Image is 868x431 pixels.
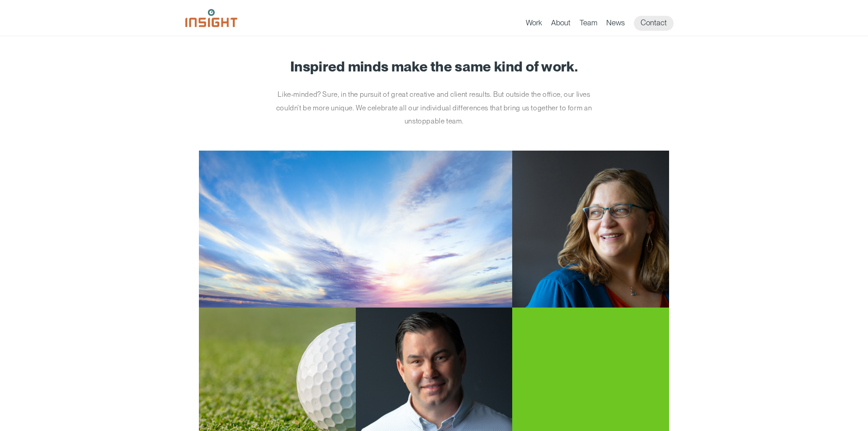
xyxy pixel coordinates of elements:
[185,9,237,27] img: Insight Marketing Design
[580,18,597,31] a: Team
[551,18,571,31] a: About
[606,18,625,31] a: News
[264,88,604,128] p: Like-minded? Sure, in the pursuit of great creative and client results. But outside the office, o...
[512,151,669,308] img: Jill Smith
[526,18,542,31] a: Work
[199,151,669,308] a: Jill Smith
[634,16,674,31] a: Contact
[526,16,683,31] nav: primary navigation menu
[199,59,669,74] h1: Inspired minds make the same kind of work.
